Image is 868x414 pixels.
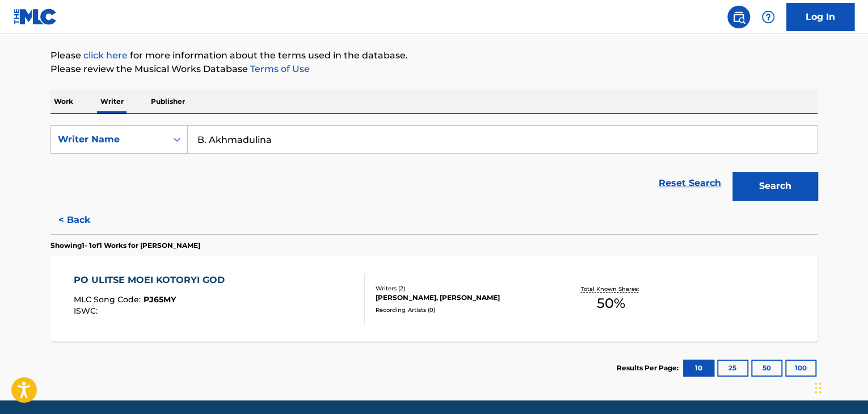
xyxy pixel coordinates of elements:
[144,294,176,305] span: PJ65MY
[727,6,750,28] a: Public Search
[14,9,57,25] img: MLC Logo
[248,64,310,74] a: Terms of Use
[597,293,625,314] span: 50 %
[58,133,160,146] div: Writer Name
[50,49,818,62] p: Please for more information about the terms used in the database.
[148,90,188,113] p: Publisher
[376,284,547,293] div: Writers ( 2 )
[74,306,100,316] span: ISWC :
[74,294,144,305] span: MLC Song Code :
[757,6,779,28] div: Help
[683,360,714,377] button: 10
[50,125,818,206] form: Search Form
[617,363,681,373] p: Results Per Page:
[785,360,816,377] button: 100
[580,285,641,293] p: Total Known Shares:
[50,256,818,341] a: PO ULITSE MOEI KOTORYI GODMLC Song Code:PJ65MYISWC:Writers (2)[PERSON_NAME], [PERSON_NAME]Recordi...
[717,360,748,377] button: 25
[97,90,127,113] p: Writer
[83,50,128,61] a: click here
[761,10,775,24] img: help
[74,273,230,287] div: PO ULITSE MOEI KOTORYI GOD
[50,62,818,76] p: Please review the Musical Works Database
[811,360,868,414] iframe: Chat Widget
[50,206,119,234] button: < Back
[50,240,200,251] p: Showing 1 - 1 of 1 Works for [PERSON_NAME]
[815,371,821,405] div: Drag
[732,172,818,200] button: Search
[732,10,745,24] img: search
[50,90,77,113] p: Work
[376,293,547,303] div: [PERSON_NAME], [PERSON_NAME]
[751,360,782,377] button: 50
[653,171,727,196] a: Reset Search
[376,306,547,314] div: Recording Artists ( 0 )
[786,3,854,31] a: Log In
